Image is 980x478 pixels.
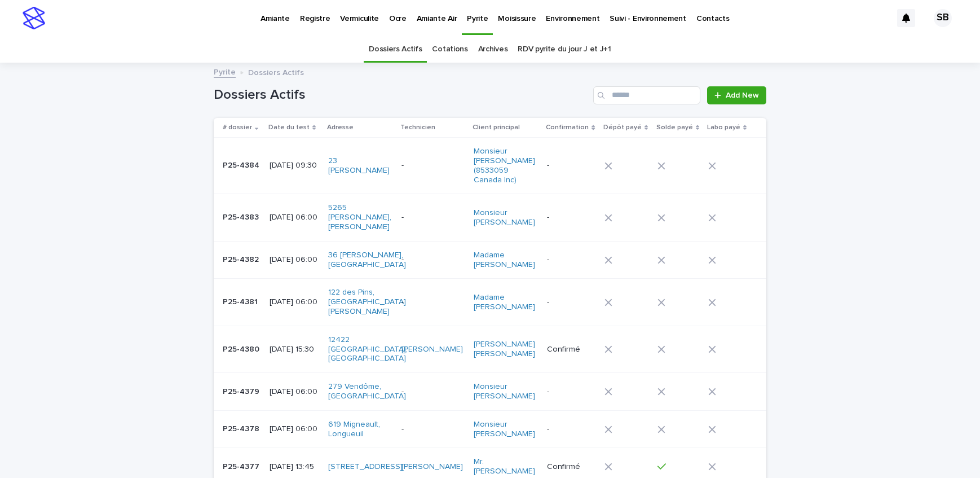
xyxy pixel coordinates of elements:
[328,382,406,401] a: 279 Vendôme, [GEOGRAPHIC_DATA]
[328,251,406,270] a: 36 [PERSON_NAME], [GEOGRAPHIC_DATA]
[328,335,408,363] a: 12422 [GEOGRAPHIC_DATA], [GEOGRAPHIC_DATA]
[401,255,464,265] p: -
[328,420,391,439] a: 619 Migneault, Longueuil
[214,410,766,448] tr: P25-4378P25-4378 [DATE] 06:00619 Migneault, Longueuil -Monsieur [PERSON_NAME] -
[223,422,262,434] p: P25-4378
[547,297,595,307] p: -
[214,65,236,78] a: Pyrite
[223,121,252,134] p: # dossier
[707,86,766,104] a: Add New
[270,297,319,307] p: [DATE] 06:00
[401,297,464,307] p: -
[223,211,261,222] p: P25-4383
[474,251,536,270] a: Madame [PERSON_NAME]
[656,121,693,134] p: Solde payé
[328,288,406,316] a: 122 des Pins, [GEOGRAPHIC_DATA][PERSON_NAME]
[23,7,45,29] img: stacker-logo-s-only.png
[474,293,536,312] a: Madame [PERSON_NAME]
[401,462,463,472] a: [PERSON_NAME]
[223,460,262,472] p: P25-4377
[214,138,766,194] tr: P25-4384P25-4384 [DATE] 09:3023 [PERSON_NAME] -Monsieur [PERSON_NAME] (8533059 Canada Inc) -
[270,255,319,265] p: [DATE] 06:00
[707,121,740,134] p: Labo payé
[474,340,536,359] a: [PERSON_NAME] [PERSON_NAME]
[270,424,319,434] p: [DATE] 06:00
[401,345,463,354] a: [PERSON_NAME]
[547,345,595,354] p: Confirmé
[401,161,464,170] p: -
[474,147,536,185] a: Monsieur [PERSON_NAME] (8533059 Canada Inc)
[214,373,766,411] tr: P25-4379P25-4379 [DATE] 06:00279 Vendôme, [GEOGRAPHIC_DATA] -Monsieur [PERSON_NAME] -
[214,87,589,103] h1: Dossiers Actifs
[603,121,642,134] p: Dépôt payé
[547,213,595,222] p: -
[214,194,766,241] tr: P25-4383P25-4383 [DATE] 06:005265 [PERSON_NAME], [PERSON_NAME] -Monsieur [PERSON_NAME] -
[518,36,611,63] a: RDV pyrite du jour J et J+1
[270,161,319,170] p: [DATE] 09:30
[547,161,595,170] p: -
[546,121,589,134] p: Confirmation
[214,326,766,372] tr: P25-4380P25-4380 [DATE] 15:3012422 [GEOGRAPHIC_DATA], [GEOGRAPHIC_DATA] [PERSON_NAME] [PERSON_NAM...
[547,387,595,397] p: -
[328,203,391,231] a: 5265 [PERSON_NAME], [PERSON_NAME]
[473,121,520,134] p: Client principal
[214,241,766,279] tr: P25-4382P25-4382 [DATE] 06:0036 [PERSON_NAME], [GEOGRAPHIC_DATA] -Madame [PERSON_NAME] -
[223,253,261,265] p: P25-4382
[270,462,319,472] p: [DATE] 13:45
[223,295,260,307] p: P25-4381
[328,462,403,472] a: [STREET_ADDRESS]
[223,385,262,397] p: P25-4379
[400,121,435,134] p: Technicien
[248,65,304,78] p: Dossiers Actifs
[328,156,391,176] a: 23 [PERSON_NAME]
[934,9,952,27] div: SB
[369,36,422,63] a: Dossiers Actifs
[223,343,262,354] p: P25-4380
[401,387,464,397] p: -
[726,91,759,99] span: Add New
[327,121,354,134] p: Adresse
[401,424,464,434] p: -
[478,36,508,63] a: Archives
[270,213,319,222] p: [DATE] 06:00
[474,208,536,227] a: Monsieur [PERSON_NAME]
[268,121,310,134] p: Date du test
[547,255,595,265] p: -
[432,36,467,63] a: Cotations
[223,159,262,170] p: P25-4384
[593,86,700,104] input: Search
[474,382,536,401] a: Monsieur [PERSON_NAME]
[474,420,536,439] a: Monsieur [PERSON_NAME]
[270,345,319,354] p: [DATE] 15:30
[270,387,319,397] p: [DATE] 06:00
[401,213,464,222] p: -
[214,279,766,326] tr: P25-4381P25-4381 [DATE] 06:00122 des Pins, [GEOGRAPHIC_DATA][PERSON_NAME] -Madame [PERSON_NAME] -
[547,424,595,434] p: -
[547,462,595,472] p: Confirmé
[474,457,536,476] a: Mr. [PERSON_NAME]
